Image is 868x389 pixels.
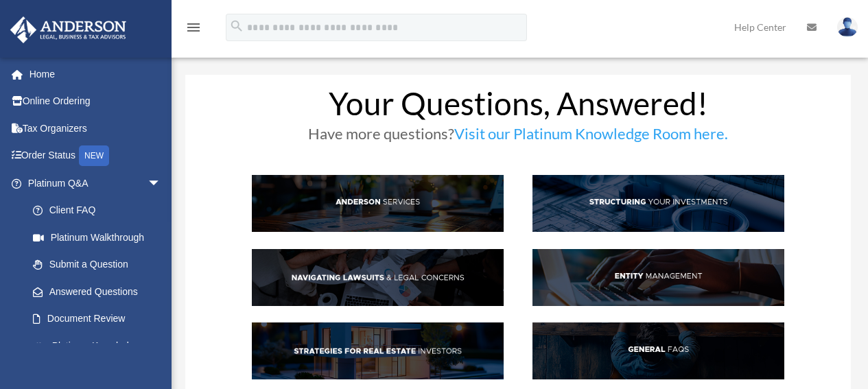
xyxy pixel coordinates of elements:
[148,169,175,198] span: arrow_drop_down
[10,169,182,197] a: Platinum Q&Aarrow_drop_down
[252,126,784,148] h3: Have more questions?
[454,124,728,150] a: Visit our Platinum Knowledge Room here.
[532,175,784,232] img: StructInv_hdr
[79,145,109,166] div: NEW
[532,322,784,379] img: GenFAQ_hdr
[252,322,504,379] img: StratsRE_hdr
[10,60,182,88] a: Home
[10,88,182,115] a: Online Ordering
[252,175,504,232] img: AndServ_hdr
[19,251,182,279] a: Submit a Question
[10,115,182,142] a: Tax Organizers
[252,88,784,126] h1: Your Questions, Answered!
[19,224,182,251] a: Platinum Walkthrough
[837,17,858,37] img: User Pic
[19,332,182,376] a: Platinum Knowledge Room
[185,24,202,36] a: menu
[532,249,784,306] img: EntManag_hdr
[229,19,244,34] i: search
[19,305,182,333] a: Document Review
[252,249,504,306] img: NavLaw_hdr
[10,142,182,170] a: Order StatusNEW
[185,19,202,36] i: menu
[19,197,175,224] a: Client FAQ
[6,16,130,43] img: Anderson Advisors Platinum Portal
[19,278,182,305] a: Answered Questions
